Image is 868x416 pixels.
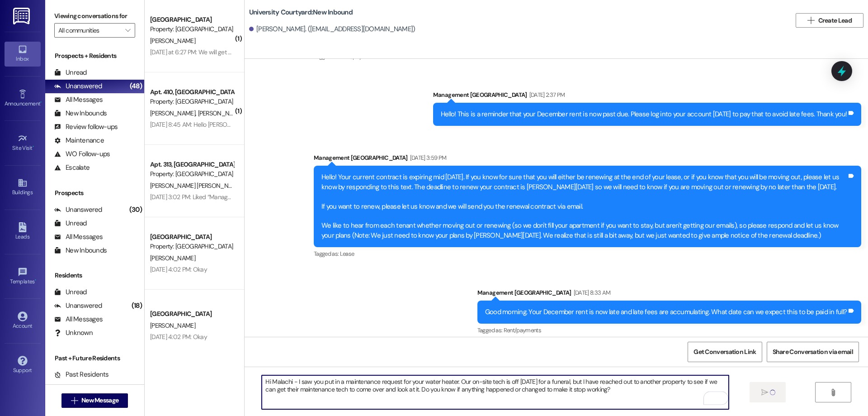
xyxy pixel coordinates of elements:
[54,370,109,379] div: Past Residents
[477,288,861,301] div: Management [GEOGRAPHIC_DATA]
[150,87,234,97] div: Apt. 410, [GEOGRAPHIC_DATA]
[5,175,41,200] a: Buildings
[249,24,415,34] div: [PERSON_NAME]. ([EMAIL_ADDRESS][DOMAIN_NAME])
[150,193,478,201] div: [DATE] 3:02 PM: Liked “Management [GEOGRAPHIC_DATA] ([GEOGRAPHIC_DATA]): That day works! I've put...
[13,8,32,24] img: ResiDesk Logo
[150,37,195,45] span: [PERSON_NAME]
[527,90,565,100] div: [DATE] 2:37 PM
[54,122,118,132] div: Review follow-ups
[54,9,135,23] label: Viewing conversations for
[5,264,41,289] a: Templates •
[81,396,118,405] span: New Message
[54,232,103,242] div: All Messages
[150,48,440,56] div: [DATE] at 6:27 PM: We will get back to you on that. Also we got a temporary vehicle. It's an 06 M...
[150,169,234,179] div: Property: [GEOGRAPHIC_DATA]
[33,143,34,150] span: •
[150,160,234,169] div: Apt. 313, [GEOGRAPHIC_DATA]
[125,27,130,34] i: 
[127,79,144,93] div: (48)
[441,110,847,119] div: Hello! This is a reminder that your December rent is now past due. Please log into your account [...
[54,301,102,311] div: Unanswered
[693,347,756,357] span: Get Conversation Link
[321,172,847,240] div: Hello! Your current contract is expiring mid [DATE]. If you know for sure that you will either be...
[35,277,36,283] span: •
[54,68,87,77] div: Unread
[150,321,195,330] span: [PERSON_NAME]
[54,315,103,324] div: All Messages
[54,163,90,172] div: Escalate
[150,265,207,273] div: [DATE] 4:02 PM: Okay
[45,354,144,363] div: Past + Future Residents
[340,250,354,258] span: Lease
[54,328,93,338] div: Unknown
[150,15,234,24] div: [GEOGRAPHIC_DATA]
[485,307,847,317] div: Good morning. Your December rent is now late and late fees are accumulating. What date can we exp...
[61,393,128,408] button: New Message
[150,109,198,117] span: [PERSON_NAME]
[340,53,378,60] span: Rent/payments
[54,109,107,118] div: New Inbounds
[830,389,836,396] i: 
[477,324,861,337] div: Tagged as:
[54,287,87,297] div: Unread
[45,188,144,198] div: Prospects
[150,24,234,34] div: Property: [GEOGRAPHIC_DATA]
[150,254,195,262] span: [PERSON_NAME]
[408,153,447,163] div: [DATE] 3:59 PM
[45,51,144,61] div: Prospects + Residents
[127,203,144,217] div: (30)
[571,288,611,297] div: [DATE] 8:33 AM
[129,299,144,313] div: (18)
[54,136,104,145] div: Maintenance
[54,219,87,228] div: Unread
[150,309,234,319] div: [GEOGRAPHIC_DATA]
[40,99,42,105] span: •
[5,309,41,333] a: Account
[58,23,121,38] input: All communities
[688,342,762,362] button: Get Conversation Link
[767,342,859,362] button: Share Conversation via email
[807,17,814,24] i: 
[150,182,242,190] span: [PERSON_NAME] [PERSON_NAME]
[5,131,41,155] a: Site Visit •
[818,16,852,25] span: Create Lead
[433,90,861,103] div: Management [GEOGRAPHIC_DATA]
[314,247,861,260] div: Tagged as:
[5,42,41,66] a: Inbox
[54,149,110,159] div: WO Follow-ups
[262,375,728,409] textarea: To enrich screen reader interactions, please activate Accessibility in Grammarly extension settings
[150,97,234,106] div: Property: [GEOGRAPHIC_DATA]
[150,333,207,341] div: [DATE] 4:02 PM: Okay
[45,271,144,280] div: Residents
[54,81,102,91] div: Unanswered
[773,347,853,357] span: Share Conversation via email
[5,353,41,378] a: Support
[796,13,863,28] button: Create Lead
[249,8,353,17] b: University Courtyard: New Inbound
[314,153,861,166] div: Management [GEOGRAPHIC_DATA]
[198,109,243,117] span: [PERSON_NAME]
[150,232,234,242] div: [GEOGRAPHIC_DATA]
[54,246,107,255] div: New Inbounds
[54,205,102,215] div: Unanswered
[5,220,41,244] a: Leads
[71,397,78,404] i: 
[761,389,768,396] i: 
[150,242,234,251] div: Property: [GEOGRAPHIC_DATA]
[54,95,103,105] div: All Messages
[504,326,542,334] span: Rent/payments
